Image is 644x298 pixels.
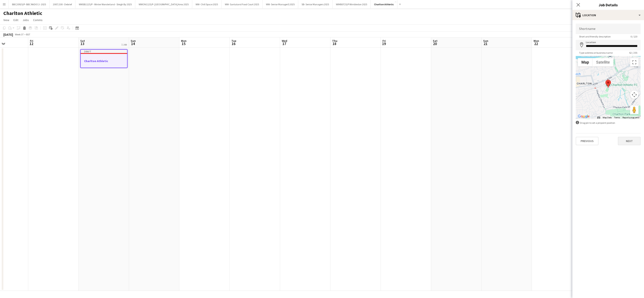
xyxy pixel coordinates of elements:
[263,0,298,8] button: WW- Senior ManagerS 2025
[80,39,85,43] span: Sat
[13,18,18,22] span: Edit
[577,114,591,119] img: Google
[33,18,43,22] span: Comms
[80,49,127,68] app-job-card: DraftCharlton Athletic
[3,10,42,16] h1: Charlton Athletic
[26,33,30,36] div: BST
[131,39,136,43] span: Sun
[332,39,337,43] span: Thu
[572,10,644,20] div: Location
[12,17,20,23] a: Edit
[630,90,639,99] button: Map camera controls
[14,33,24,36] span: Week 37
[221,0,263,8] button: WW- Santaland Food Court 2025
[75,0,135,8] button: WWSB1125/P - Winter Wonderland - Sleigh By 2025
[331,41,337,46] span: 18
[483,39,488,43] span: Sun
[433,39,437,43] span: Sat
[333,0,371,8] button: WIMB0725/P Wimbledon 2025
[231,41,236,46] span: 16
[597,116,600,119] button: Keyboard shortcuts
[231,39,236,43] span: Tue
[371,0,397,8] button: Charlton Athletic
[618,137,641,145] button: Next
[382,41,386,46] span: 19
[192,0,221,8] button: WW- Chill Space 2025
[627,35,641,38] span: 0 / 120
[577,114,591,119] a: Open this area in Google Maps (opens a new window)
[576,35,614,38] span: Short and friendly description
[432,41,437,46] span: 20
[626,51,641,54] span: 62 / 255
[576,121,641,125] div: Drag pin to set a pinpoint position
[181,39,186,43] span: Mon
[382,39,386,43] span: Fri
[623,116,639,119] a: Report a map error
[534,39,539,43] span: Mon
[603,116,612,119] button: Map Data
[533,41,539,46] span: 22
[576,137,598,145] button: Previous
[614,116,620,119] a: Terms (opens in new tab)
[2,17,11,23] a: View
[80,41,85,46] span: 13
[576,51,616,54] span: Type address or business name
[572,2,644,8] h3: Job Details
[121,43,127,46] div: 1 Job
[3,18,9,22] span: View
[282,39,287,43] span: Wed
[578,58,593,67] button: Show street map
[630,106,639,114] button: Drag Pegman onto the map to open Street View
[21,17,31,23] a: Jobs
[31,17,44,23] a: Comms
[135,0,192,8] button: WWON1125/P- [GEOGRAPHIC_DATA] Area 2025
[30,39,33,43] span: Fri
[50,0,75,8] button: 2007/100 - Debrief
[81,59,127,63] h3: Charlton Athletic
[593,58,613,67] button: Show satellite imagery
[29,41,33,46] span: 12
[81,50,127,53] div: Draft
[483,41,488,46] span: 21
[630,58,639,67] button: Toggle fullscreen view
[9,0,50,8] button: BBC20925/P- BBC RADIO 2- 2025
[130,41,136,46] span: 14
[23,18,29,22] span: Jobs
[3,32,13,37] div: [DATE]
[281,41,287,46] span: 17
[180,41,186,46] span: 15
[298,0,333,8] button: SB- Senior Managers 2025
